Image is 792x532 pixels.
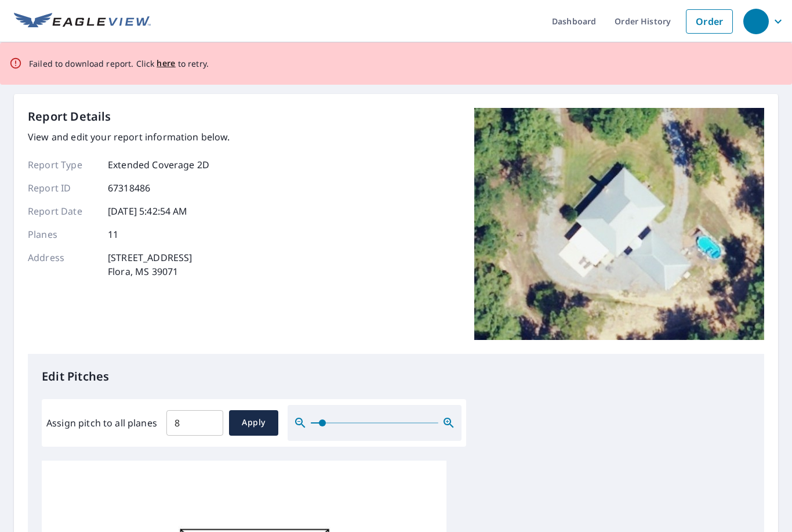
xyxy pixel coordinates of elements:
[108,227,118,241] p: 11
[229,410,278,436] button: Apply
[108,181,150,195] p: 67318486
[474,108,764,340] img: Top image
[108,204,188,218] p: [DATE] 5:42:54 AM
[108,158,209,172] p: Extended Coverage 2D
[28,158,97,172] p: Report Type
[157,56,176,71] button: here
[29,56,209,71] p: Failed to download report. Click to retry.
[108,251,192,278] p: [STREET_ADDRESS] Flora, MS 39071
[28,130,230,144] p: View and edit your report information below.
[46,416,157,430] label: Assign pitch to all planes
[28,227,97,241] p: Planes
[238,415,269,430] span: Apply
[28,108,111,125] p: Report Details
[28,204,97,218] p: Report Date
[28,251,97,278] p: Address
[42,368,750,385] p: Edit Pitches
[28,181,97,195] p: Report ID
[686,9,733,34] a: Order
[166,407,223,439] input: 00.0
[14,13,151,30] img: EV Logo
